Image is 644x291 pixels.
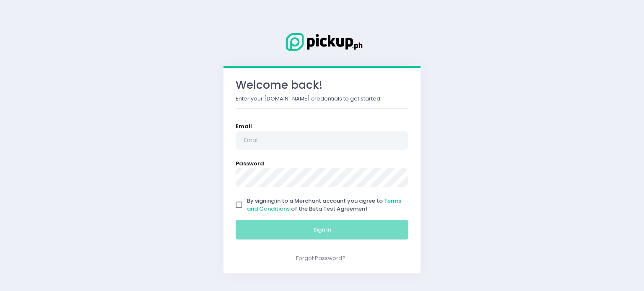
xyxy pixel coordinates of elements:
button: Sign In [236,220,408,240]
a: Forgot Password? [296,254,345,262]
a: Terms and Conditions [247,197,401,213]
input: Email [236,131,408,150]
label: Password [236,160,264,168]
h3: Welcome back! [236,79,408,92]
label: Email [236,122,252,131]
span: Sign In [313,226,331,234]
span: By signing in to a Merchant account you agree to of the Beta Test Agreement [247,197,401,213]
img: Logo [280,31,364,52]
p: Enter your [DOMAIN_NAME] credentials to get started. [236,95,408,103]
